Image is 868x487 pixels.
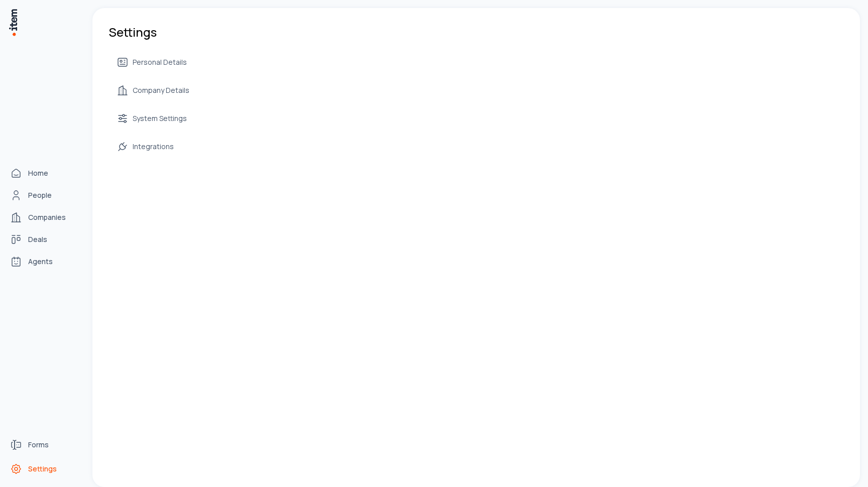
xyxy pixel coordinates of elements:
a: Forms [6,435,82,455]
a: Personal Details [108,52,197,72]
a: Companies [6,207,82,227]
a: People [6,185,82,205]
span: Deals [28,234,47,245]
span: Home [28,168,48,178]
span: Companies [28,212,66,222]
h1: Settings [108,24,197,40]
a: System Settings [108,108,197,129]
span: Personal Details [133,57,187,67]
a: Home [6,163,82,183]
a: Deals [6,229,82,250]
span: Integrations [133,142,174,152]
span: Settings [28,464,57,474]
a: Integrations [108,137,197,157]
img: Item Brain Logo [8,8,18,37]
span: Company Details [133,85,189,95]
a: Company Details [108,80,197,100]
span: Forms [28,440,49,450]
span: People [28,190,52,200]
span: Agents [28,257,53,267]
a: Settings [6,459,82,479]
a: Agents [6,252,82,272]
span: System Settings [133,113,187,124]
